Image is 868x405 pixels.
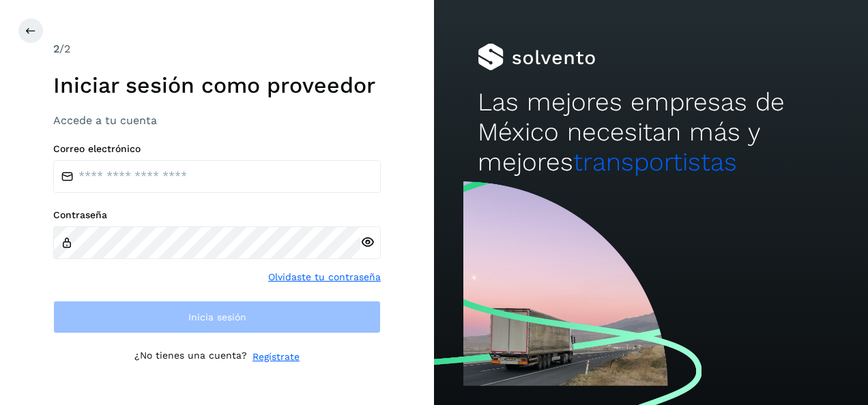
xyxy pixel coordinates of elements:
[53,41,381,57] div: /2
[53,72,381,98] h1: Iniciar sesión como proveedor
[573,147,737,177] span: transportistas
[478,87,825,178] h2: Las mejores empresas de México necesitan más y mejores
[53,114,381,127] h3: Accede a tu cuenta
[134,350,247,364] p: ¿No tienes una cuenta?
[188,312,246,322] span: Inicia sesión
[252,350,300,364] a: Regístrate
[53,143,381,155] label: Correo electrónico
[53,301,381,333] button: Inicia sesión
[53,209,381,221] label: Contraseña
[53,42,59,55] span: 2
[268,270,381,284] a: Olvidaste tu contraseña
